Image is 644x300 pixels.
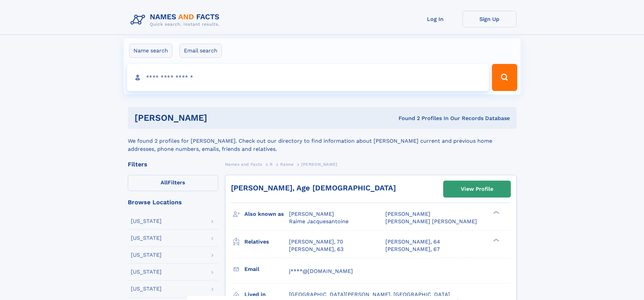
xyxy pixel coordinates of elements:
a: Sign Up [462,11,517,27]
span: [PERSON_NAME] [385,211,430,217]
a: Raime [280,160,293,168]
div: [US_STATE] [131,252,162,258]
button: Search Button [492,64,517,91]
a: [PERSON_NAME], Age [DEMOGRAPHIC_DATA] [231,184,396,192]
div: [US_STATE] [131,235,162,241]
div: [US_STATE] [131,286,162,292]
h3: Also known as [244,208,289,220]
span: [PERSON_NAME] [289,211,334,217]
img: Logo Names and Facts [128,11,225,29]
span: R [270,162,273,167]
label: Name search [129,44,172,58]
div: We found 2 profiles for [PERSON_NAME]. Check out our directory to find information about [PERSON_... [128,129,517,153]
span: [PERSON_NAME] [301,162,337,167]
span: Raime Jacquesantoine [289,218,349,225]
div: Browse Locations [128,199,218,205]
div: ❯ [492,238,500,242]
h1: [PERSON_NAME] [135,114,303,122]
div: Found 2 Profiles In Our Records Database [303,115,510,122]
div: Filters [128,161,218,167]
a: [PERSON_NAME], 70 [289,238,343,246]
h3: Relatives [244,236,289,248]
span: [PERSON_NAME] [PERSON_NAME] [385,218,477,225]
h3: Email [244,263,289,275]
div: ❯ [492,210,500,215]
a: [PERSON_NAME], 67 [385,246,440,253]
span: All [161,179,168,186]
a: Names and Facts [225,160,262,168]
a: View Profile [444,181,510,197]
span: [GEOGRAPHIC_DATA][PERSON_NAME], [GEOGRAPHIC_DATA] [289,291,450,298]
div: View Profile [461,181,493,197]
span: Raime [280,162,293,167]
div: [US_STATE] [131,218,162,224]
a: Log In [408,11,462,27]
a: [PERSON_NAME], 64 [385,238,440,246]
input: search input [127,64,489,91]
a: [PERSON_NAME], 63 [289,246,343,253]
label: Filters [128,175,218,191]
label: Email search [180,44,222,58]
div: [US_STATE] [131,269,162,275]
a: R [270,160,273,168]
